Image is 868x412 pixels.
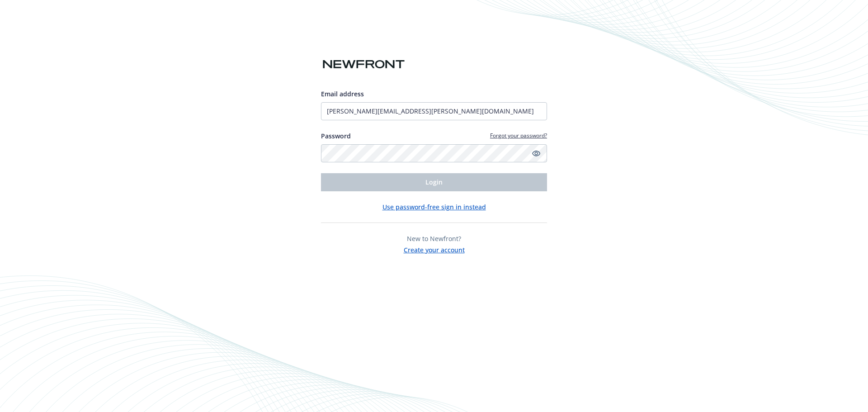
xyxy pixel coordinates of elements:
[404,243,465,255] button: Create your account
[407,234,461,243] span: New to Newfront?
[531,148,542,159] a: Show password
[321,57,406,72] img: Newfront logo
[425,178,443,186] span: Login
[490,132,547,139] a: Forgot your password?
[321,144,547,162] input: Enter your password
[321,173,547,191] button: Login
[321,131,351,141] label: Password
[382,202,486,212] button: Use password-free sign in instead
[321,90,364,98] span: Email address
[321,102,547,120] input: Enter your email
